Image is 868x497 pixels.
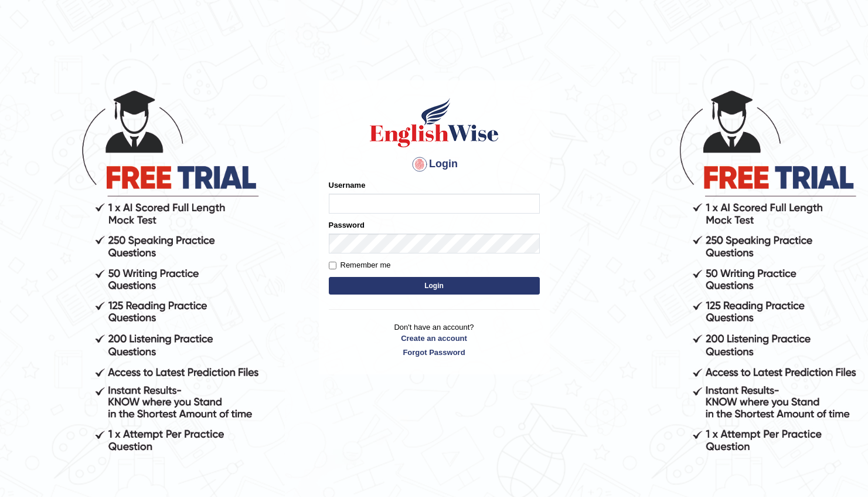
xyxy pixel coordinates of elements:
[329,262,336,269] input: Remember me
[329,259,391,271] label: Remember me
[367,96,501,149] img: Logo of English Wise sign in for intelligent practice with AI
[329,347,540,358] a: Forgot Password
[329,155,540,174] h4: Login
[329,322,540,358] p: Don't have an account?
[329,277,540,295] button: Login
[329,333,540,344] a: Create an account
[329,219,365,231] label: Password
[329,180,366,191] label: Username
